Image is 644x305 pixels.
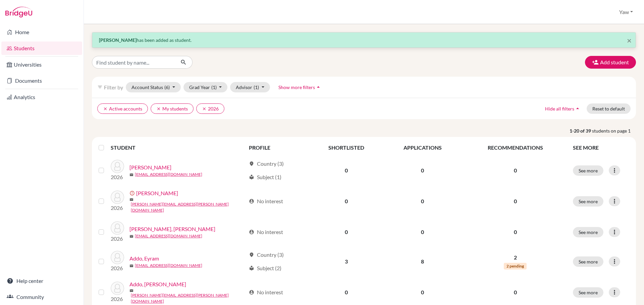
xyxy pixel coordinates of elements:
[1,290,82,304] a: Community
[135,262,202,269] a: [EMAIL_ADDRESS][DOMAIN_NAME]
[573,287,603,298] button: See more
[504,263,527,270] span: 2 pending
[1,90,82,104] a: Analytics
[249,199,254,204] span: account_circle
[129,173,133,177] span: mail
[383,156,462,185] td: 0
[249,288,283,296] div: No interest
[1,42,82,55] a: Students
[151,103,194,114] button: clearMy students
[156,106,161,111] i: clear
[278,84,315,90] span: Show more filters
[383,247,462,276] td: 8
[111,204,124,212] p: 2026
[111,140,245,156] th: STUDENT
[111,295,124,303] p: 2026
[616,6,636,18] button: Yaw
[129,254,159,262] a: Addo, Eyram
[1,274,82,288] a: Help center
[1,25,82,39] a: Home
[249,174,254,180] span: local_library
[466,288,565,296] p: 0
[129,190,136,196] span: error_outline
[592,127,636,134] span: students on page 1
[466,166,565,174] p: 0
[92,56,175,69] input: Find student by name...
[627,35,632,45] span: ×
[466,253,565,261] p: 2
[249,229,254,235] span: account_circle
[570,127,592,134] strong: 1-20 of 39
[315,84,322,90] i: arrow_drop_up
[273,82,327,92] button: Show more filtersarrow_drop_up
[383,185,462,217] td: 0
[249,251,284,259] div: Country (3)
[539,103,587,114] button: Hide all filtersarrow_drop_up
[111,235,124,243] p: 2026
[1,58,82,71] a: Universities
[383,217,462,247] td: 0
[129,289,133,293] span: mail
[249,265,254,271] span: local_library
[111,160,124,173] img: Abbeo, Jolleen
[249,228,283,236] div: No interest
[202,106,207,111] i: clear
[131,201,246,213] a: [PERSON_NAME][EMAIL_ADDRESS][PERSON_NAME][DOMAIN_NAME]
[129,163,171,171] a: [PERSON_NAME]
[135,171,202,177] a: [EMAIL_ADDRESS][DOMAIN_NAME]
[545,106,574,111] span: Hide all filters
[111,221,124,235] img: Abla, Elinam Amegashie
[5,7,32,17] img: Bridge-U
[573,196,603,207] button: See more
[183,82,228,92] button: Grad Year(1)
[585,56,636,69] button: Add student
[587,103,631,114] button: Reset to default
[249,197,283,205] div: No interest
[135,233,202,239] a: [EMAIL_ADDRESS][DOMAIN_NAME]
[249,290,254,295] span: account_circle
[111,282,124,295] img: Addo, Clement Abotare Apenteng
[129,225,215,233] a: [PERSON_NAME], [PERSON_NAME]
[211,84,217,90] span: (1)
[249,173,281,181] div: Subject (1)
[245,140,309,156] th: PROFILE
[111,251,124,264] img: Addo, Eyram
[309,247,383,276] td: 3
[466,228,565,236] p: 0
[309,185,383,217] td: 0
[129,264,133,268] span: mail
[136,189,178,197] a: [PERSON_NAME]
[466,197,565,205] p: 0
[97,103,148,114] button: clearActive accounts
[309,156,383,185] td: 0
[104,84,123,90] span: Filter by
[462,140,569,156] th: RECOMMENDATIONS
[129,280,186,288] a: Addo, [PERSON_NAME]
[309,217,383,247] td: 0
[249,252,254,257] span: location_on
[131,292,246,304] a: [PERSON_NAME][EMAIL_ADDRESS][PERSON_NAME][DOMAIN_NAME]
[573,256,603,267] button: See more
[574,105,581,112] i: arrow_drop_up
[573,227,603,237] button: See more
[97,84,103,90] i: filter_list
[249,264,281,272] div: Subject (2)
[111,264,124,272] p: 2026
[1,74,82,87] a: Documents
[99,37,137,43] strong: [PERSON_NAME]
[573,165,603,176] button: See more
[249,161,254,166] span: location_on
[99,36,629,44] p: has been added as student.
[196,103,224,114] button: clear2026
[129,198,133,202] span: mail
[309,140,383,156] th: SHORTLISTED
[569,140,633,156] th: SEE MORE
[254,84,259,90] span: (1)
[111,190,124,204] img: Abdulai, Morris
[129,234,133,238] span: mail
[383,140,462,156] th: APPLICATIONS
[230,82,270,92] button: Advisor(1)
[126,82,181,92] button: Account Status(6)
[164,84,170,90] span: (6)
[111,173,124,181] p: 2026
